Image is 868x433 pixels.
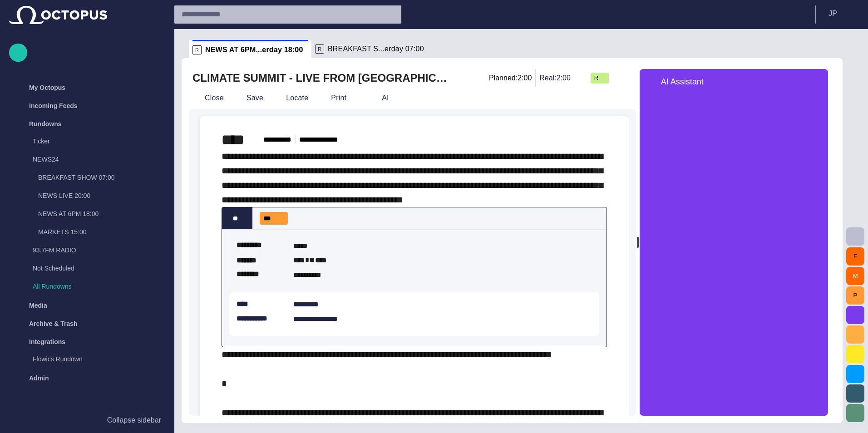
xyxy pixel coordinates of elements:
[33,155,147,164] p: NEWS24
[846,247,864,266] button: F
[821,5,863,22] button: JP
[205,45,303,54] span: NEWS AT 6PM...erday 18:00
[29,119,62,128] p: Rundowns
[189,40,311,58] div: RNEWS AT 6PM...erday 18:00
[315,90,362,106] button: Print
[594,74,598,83] span: R
[9,411,165,429] button: Collapse sidebar
[29,319,78,328] p: Archive & Trash
[846,286,864,305] button: P
[20,169,165,187] div: BREAKFAST SHOW 07:00
[38,227,165,236] p: MARKETS 15:00
[38,191,165,200] p: NEWS LIVE 20:00
[29,101,78,110] p: Incoming Feeds
[9,79,165,387] ul: main menu
[15,242,165,260] div: 93.7FM RADIO
[311,40,434,58] div: RBREAKFAST S...erday 07:00
[270,90,311,106] button: Locate
[539,73,571,84] p: Real: 2:00
[9,6,107,24] img: Octopus News Room
[38,173,165,182] p: BREAKFAST SHOW 07:00
[20,206,165,224] div: NEWS AT 6PM 18:00
[315,44,324,54] p: R
[20,187,165,206] div: NEWS LIVE 20:00
[33,282,165,291] p: All Rundowns
[33,246,165,255] p: 93.7FM RADIO
[33,137,165,146] p: Ticker
[328,44,424,54] span: BREAKFAST S...erday 07:00
[29,301,47,310] p: Media
[15,278,165,296] div: All Rundowns
[29,83,65,92] p: My Octopus
[661,78,704,86] span: AI Assistant
[29,374,49,383] p: Admin
[846,267,864,285] button: M
[29,337,65,346] p: Integrations
[366,90,392,106] button: AI
[107,415,161,426] p: Collapse sidebar
[9,296,165,315] div: Media
[33,354,165,364] p: Flowics Rundown
[829,8,837,19] p: J P
[15,351,165,369] div: Flowics Rundown
[192,71,453,85] h2: CLIMATE SUMMIT - LIVE FROM GENEVA
[640,94,828,416] iframe: AI Assistant
[192,45,202,54] p: R
[20,224,165,242] div: MARKETS 15:00
[489,73,532,84] p: Planned: 2:00
[15,133,165,151] div: Ticker
[591,70,609,86] button: R
[33,264,147,273] p: Not Scheduled
[38,209,165,218] p: NEWS AT 6PM 18:00
[231,90,266,106] button: Save
[189,90,227,106] button: Close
